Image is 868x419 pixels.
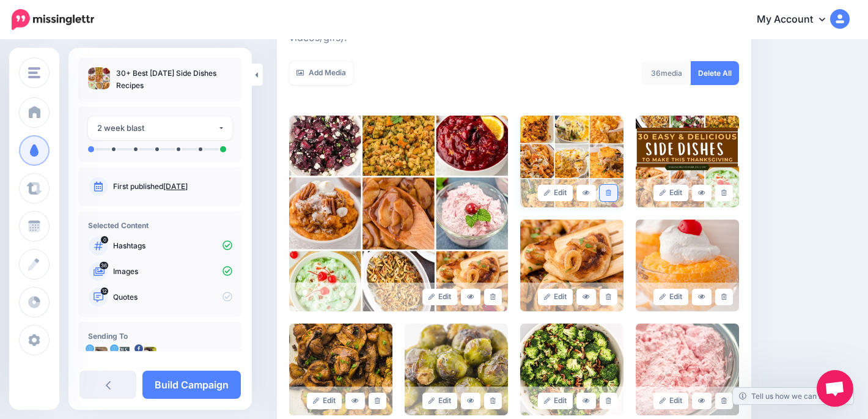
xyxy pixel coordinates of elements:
[28,67,40,78] img: menu.png
[745,5,850,35] a: My Account
[538,185,573,201] a: Edit
[691,61,739,85] a: Delete All
[520,220,623,311] img: 7ebe21bee4b522a0a1ab1f1b5161e7be_large.jpg
[12,9,94,30] img: Missinglettr
[112,347,132,366] img: -q9zgOOs-47689.png
[653,393,688,409] a: Edit
[113,240,232,251] p: Hashtags
[733,388,853,404] a: Tell us how we can improve
[636,116,739,207] img: 5b34d27b63dccd12d7fd6fac86f933ba_large.jpg
[137,347,156,366] img: 38085026_10156550668192359_4842997645431537664_n-bsa68663.jpg
[636,324,739,415] img: 6f4fdf9f31db7b986daad8e482c1680f_large.jpg
[113,266,232,277] p: Images
[289,61,353,85] a: Add Media
[520,116,623,207] img: 5ef38763bc014ab2aa9fd47bcd36637a_large.jpg
[307,393,342,409] a: Edit
[289,116,508,311] img: f1e006ec14f7bccfd79c624ddb33280a_large.jpg
[100,262,108,269] span: 36
[88,347,108,366] img: pfFiH1u_-43245.jpg
[405,324,508,415] img: 21e4a9e5e2fa17b5e78e28ad3e543ab2_large.jpg
[101,236,108,243] span: 0
[817,370,853,407] div: Open chat
[642,61,691,85] div: media
[636,220,739,311] img: 30995d331620807e7b58a233b77bb37f_large.jpg
[422,393,457,409] a: Edit
[113,292,232,303] p: Quotes
[538,393,573,409] a: Edit
[520,324,623,415] img: b46e4f9e473c59bda23be9091954411e_large.jpg
[97,121,218,135] div: 2 week blast
[116,67,232,92] p: 30+ Best [DATE] Side Dishes Recipes
[101,287,108,295] span: 12
[113,181,232,192] p: First published
[88,116,232,140] button: 2 week blast
[538,289,573,305] a: Edit
[653,289,688,305] a: Edit
[88,221,232,230] h4: Selected Content
[163,182,188,191] a: [DATE]
[653,185,688,201] a: Edit
[422,289,457,305] a: Edit
[88,67,110,89] img: f1e006ec14f7bccfd79c624ddb33280a_thumb.jpg
[651,69,661,78] span: 36
[289,324,392,415] img: da0135ad9a34096990baaf75178fac03_large.jpg
[88,332,232,341] h4: Sending To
